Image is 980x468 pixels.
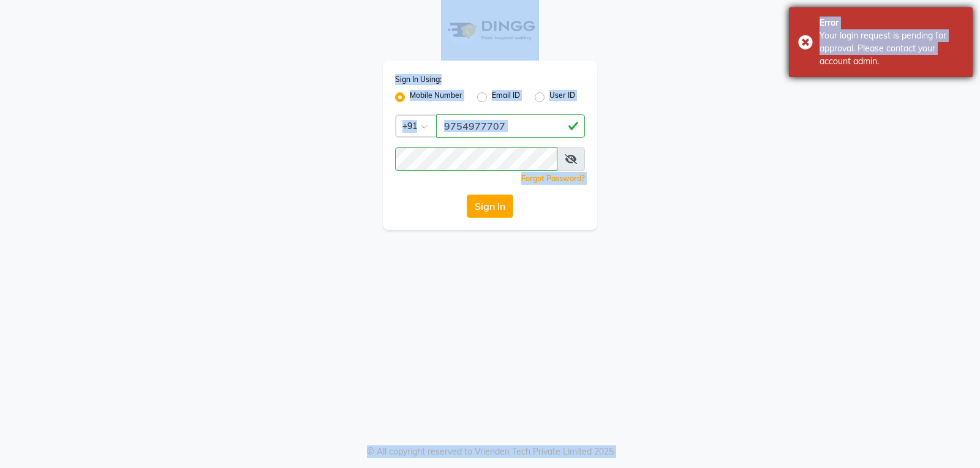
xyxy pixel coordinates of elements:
a: Forgot Password? [521,174,585,183]
img: logo1.svg [441,12,539,48]
div: Your login request is pending for approval. Please contact your account admin. [820,29,963,68]
input: Username [395,147,557,171]
div: Error [820,17,963,29]
button: Sign In [467,195,513,218]
label: User ID [549,90,575,105]
label: Mobile Number [410,90,462,105]
input: Username [436,114,585,138]
label: Email ID [492,90,520,105]
label: Sign In Using: [395,74,442,85]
